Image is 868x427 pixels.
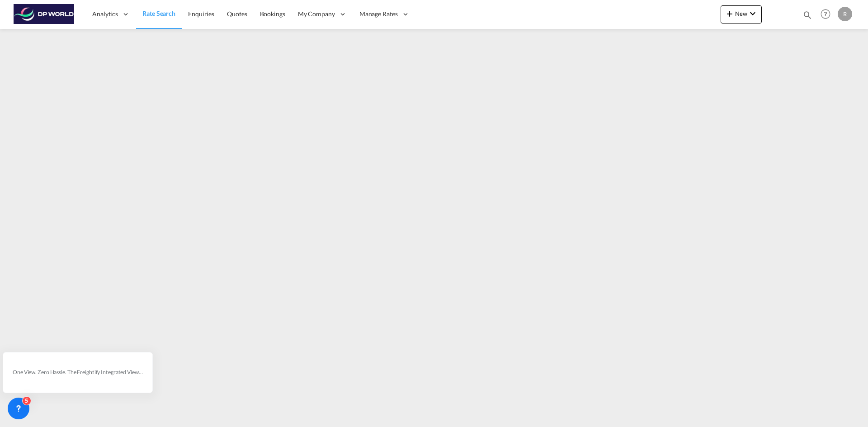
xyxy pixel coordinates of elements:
span: New [724,10,758,17]
md-icon: icon-chevron-down [747,8,758,19]
md-icon: icon-plus 400-fg [724,8,735,19]
button: icon-plus 400-fgNewicon-chevron-down [721,5,762,23]
span: Help [818,6,833,22]
span: Bookings [260,10,285,18]
div: R [838,7,852,21]
div: Help [818,6,838,23]
img: c08ca190194411f088ed0f3ba295208c.png [14,4,75,24]
span: Analytics [92,9,118,19]
span: Quotes [227,10,247,18]
span: Rate Search [142,9,175,17]
div: icon-magnify [802,10,812,23]
span: Enquiries [188,10,214,18]
span: Manage Rates [359,9,398,19]
span: My Company [298,9,335,19]
md-icon: icon-magnify [802,10,812,20]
